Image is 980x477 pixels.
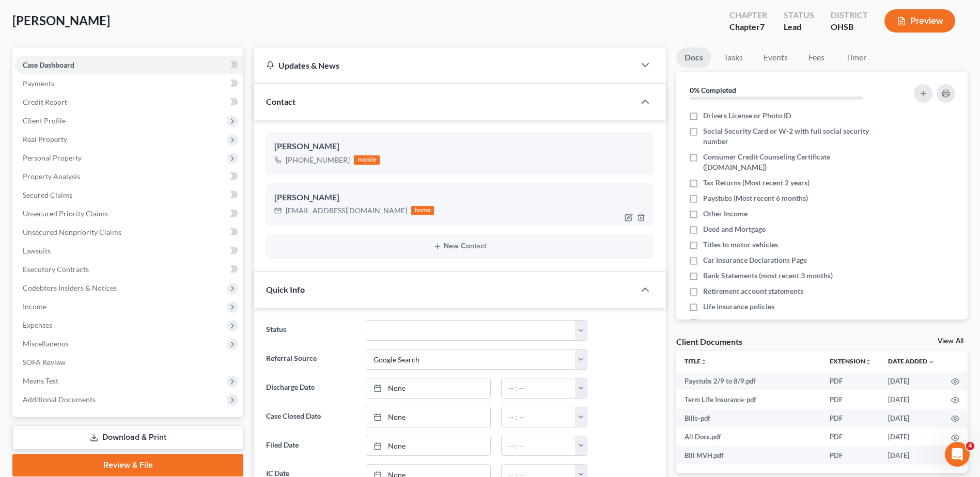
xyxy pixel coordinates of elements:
button: Preview [884,9,955,33]
div: [PERSON_NAME] [274,192,645,204]
td: [DATE] [880,372,943,390]
input: -- : -- [502,407,575,427]
td: PDF [821,409,880,427]
span: Bank Statements (most recent 3 months) [703,271,833,281]
a: Titleunfold_more [685,357,707,365]
span: Case Dashboard [23,60,74,69]
div: Chapter [729,21,767,33]
span: Consumer Credit Counseling Certificate ([DOMAIN_NAME]) [703,152,886,172]
span: Secured Claims [23,190,72,199]
button: New Contact [274,242,645,250]
span: Tax Returns (Most recent 2 years) [703,178,810,188]
i: unfold_more [865,359,872,365]
div: Status [784,9,814,21]
a: Download & Print [12,425,243,450]
a: Timer [837,47,875,68]
a: Events [755,47,796,68]
strong: 0% Completed [690,86,736,94]
a: Lawsuits [14,242,243,260]
td: Bill MVH.pdf [676,446,821,465]
a: None [366,407,490,427]
span: Lawsuits [23,246,51,255]
span: Credit Report [23,98,67,106]
label: Referral Source [261,349,360,370]
td: [DATE] [880,390,943,409]
td: PDF [821,372,880,390]
a: Unsecured Nonpriority Claims [14,223,243,242]
span: Life insurance policies [703,301,774,312]
a: Docs [676,47,711,68]
label: Filed Date [261,436,360,456]
span: Income [23,302,46,311]
a: Payments [14,74,243,93]
span: Separation Agreements or Divorce Decrees [703,317,842,327]
span: Drivers License or Photo ID [703,110,791,121]
span: SOFA Review [23,358,66,367]
span: Codebtors Insiders & Notices [23,283,117,292]
span: Unsecured Priority Claims [23,209,108,218]
a: SOFA Review [14,353,243,372]
input: -- : -- [502,378,575,398]
span: Executory Contracts [23,265,89,274]
a: Executory Contracts [14,260,243,279]
div: District [831,9,868,21]
td: PDF [821,390,880,409]
a: Unsecured Priority Claims [14,204,243,223]
a: Tasks [715,47,751,68]
iframe: Intercom live chat [945,442,970,467]
span: Quick Info [266,284,305,294]
span: Social Security Card or W-2 with full social security number [703,126,886,147]
a: View All [938,338,963,345]
span: Expenses [23,321,52,329]
span: Unsecured Nonpriority Claims [23,228,121,236]
span: Other Income [703,209,748,219]
i: expand_more [928,359,935,365]
label: Case Closed Date [261,407,360,427]
span: Retirement account statements [703,286,803,296]
span: Means Test [23,376,58,385]
td: PDF [821,427,880,446]
a: Fees [800,47,833,68]
span: Client Profile [23,116,66,125]
label: Status [261,320,360,341]
div: Chapter [729,9,767,21]
a: Credit Report [14,93,243,112]
label: Discharge Date [261,378,360,399]
td: [DATE] [880,446,943,465]
a: Property Analysis [14,167,243,186]
td: PDF [821,446,880,465]
td: [DATE] [880,427,943,446]
a: Case Dashboard [14,56,243,74]
div: [PERSON_NAME] [274,140,645,153]
span: Property Analysis [23,172,80,181]
td: Paystubs 2/9 to 8/9.pdf [676,372,821,390]
span: Miscellaneous [23,339,69,348]
div: Lead [784,21,814,33]
i: unfold_more [701,359,707,365]
input: -- : -- [502,436,575,456]
span: Payments [23,79,54,88]
td: Term Life Insurance-pdf [676,390,821,409]
span: Contact [266,97,295,106]
span: Additional Documents [23,395,96,404]
a: Extensionunfold_more [830,357,872,365]
a: None [366,378,490,398]
a: Date Added expand_more [888,357,935,365]
span: Titles to motor vehicles [703,240,778,250]
span: 7 [760,22,765,31]
span: Personal Property [23,153,82,162]
span: [PERSON_NAME] [12,13,110,28]
span: Car Insurance Declarations Page [703,255,807,265]
div: mobile [354,155,380,165]
span: Deed and Mortgage [703,224,766,234]
div: Updates & News [266,60,623,71]
a: Secured Claims [14,186,243,204]
div: home [411,206,434,215]
span: Paystubs (Most recent 6 months) [703,193,808,203]
a: None [366,436,490,456]
span: 4 [966,442,974,450]
a: Review & File [12,454,243,476]
div: Client Documents [676,336,742,347]
div: OHSB [831,21,868,33]
div: [EMAIL_ADDRESS][DOMAIN_NAME] [286,205,407,216]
